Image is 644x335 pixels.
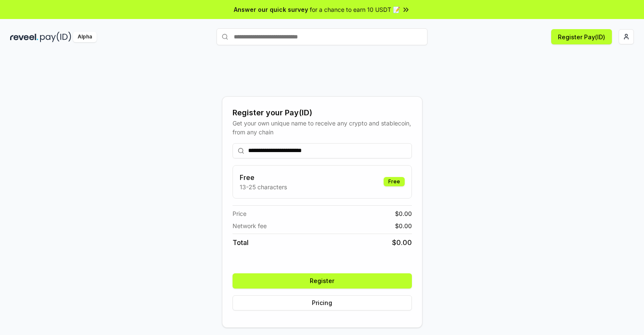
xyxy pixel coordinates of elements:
[73,32,97,42] div: Alpha
[233,209,246,218] span: Price
[233,237,249,248] span: Total
[10,32,38,42] img: reveel_dark
[234,5,308,14] span: Answer our quick survey
[233,107,412,119] div: Register your Pay(ID)
[233,119,412,136] div: Get your own unique name to receive any crypto and stablecoin, from any chain
[40,32,71,42] img: pay_id
[233,221,267,230] span: Network fee
[395,221,412,230] span: $ 0.00
[233,295,412,310] button: Pricing
[240,182,287,191] p: 13-25 characters
[240,172,287,182] h3: Free
[233,273,412,289] button: Register
[392,237,412,248] span: $ 0.00
[384,177,405,186] div: Free
[310,5,400,14] span: for a chance to earn 10 USDT 📝
[395,209,412,218] span: $ 0.00
[551,29,612,44] button: Register Pay(ID)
